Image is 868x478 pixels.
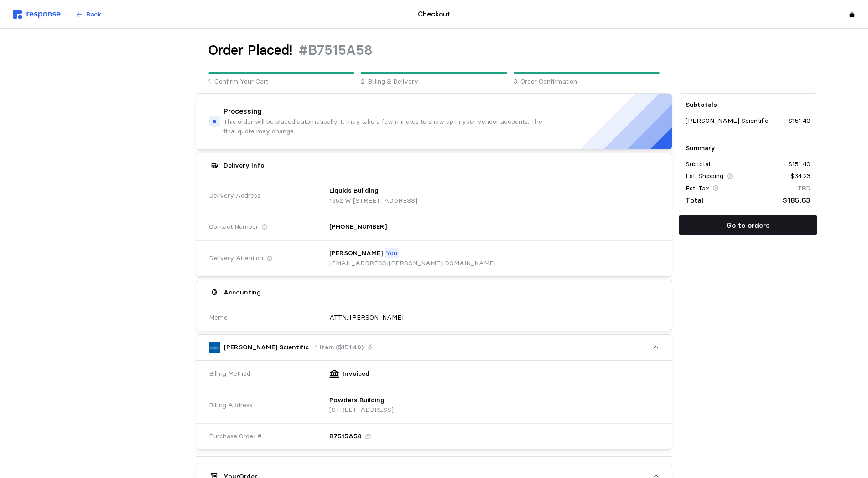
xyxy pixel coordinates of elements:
p: Total [686,194,703,206]
h1: #B7515A58 [299,42,373,59]
p: Invoiced [343,369,369,379]
p: 1352 W [STREET_ADDRESS] [329,196,417,206]
p: [STREET_ADDRESS] [329,405,394,415]
span: Billing Method [209,369,250,379]
p: [PERSON_NAME] Scientific [224,342,309,352]
p: $185.63 [783,194,811,206]
p: [PHONE_NUMBER] [329,222,387,232]
span: Delivery Attention [209,253,263,263]
p: Est. Tax [686,184,709,194]
p: $151.40 [788,116,811,126]
p: B7515A58 [329,431,362,441]
h5: Delivery Info [223,161,265,170]
span: Billing Address [209,400,253,410]
button: [PERSON_NAME] Scientific· 1 Item ($151.40) [196,335,672,360]
p: · 1 Item ($151.40) [312,342,364,352]
span: Contact Number [209,222,258,232]
h4: Processing [223,106,262,117]
h5: Accounting [223,288,261,297]
span: Purchase Order # [209,431,262,441]
p: You [386,248,397,258]
p: $34.23 [790,171,811,181]
p: 3. Order Confirmation [514,77,660,87]
p: This order will be placed automatically. It may take a few minutes to show up in your vendor acco... [223,117,547,137]
span: Delivery Address [209,191,260,201]
p: 1. Confirm Your Cart [208,77,354,87]
p: Powders Building [329,395,385,405]
span: Memo [209,313,228,323]
p: Go to orders [726,220,770,231]
p: [PERSON_NAME] [329,248,383,258]
p: 2. Billing & Delivery [361,77,507,87]
p: Liquids Building [329,186,379,196]
h1: Order Placed! [208,42,292,59]
p: Back [86,10,101,20]
h5: Subtotals [686,100,811,110]
p: [PERSON_NAME] Scientific [686,116,769,126]
p: Subtotal [686,159,710,169]
p: Est. Shipping [686,171,723,181]
p: $151.40 [788,159,811,169]
p: TBD [797,184,811,194]
img: svg%3e [13,10,61,19]
h5: Summary [686,143,811,153]
button: Back [71,6,106,23]
p: ATTN: [PERSON_NAME] [329,313,404,323]
button: Go to orders [679,215,817,235]
p: [EMAIL_ADDRESS][PERSON_NAME][DOMAIN_NAME] [329,258,496,268]
div: [PERSON_NAME] Scientific· 1 Item ($151.40) [196,361,672,449]
h4: Checkout [418,9,450,20]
